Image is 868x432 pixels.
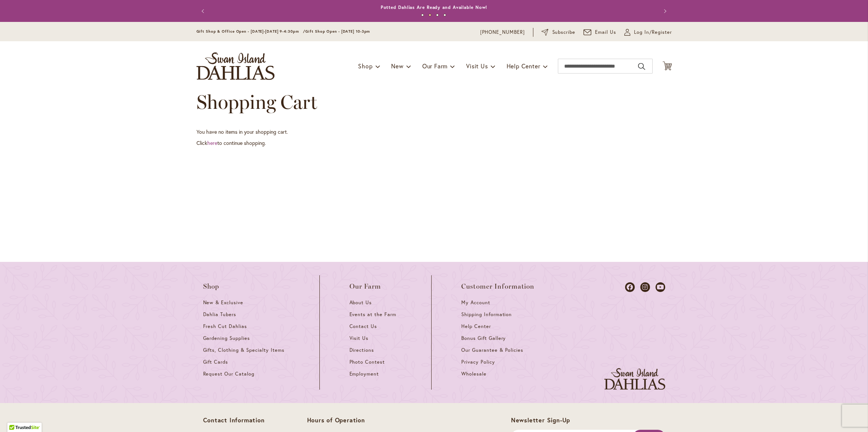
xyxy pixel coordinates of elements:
[203,359,228,365] span: Gift Cards
[625,282,635,292] a: Dahlias on Facebook
[461,299,490,306] span: My Account
[480,29,525,36] a: [PHONE_NUMBER]
[203,416,287,424] p: Contact Information
[196,139,672,147] p: Click to continue shopping.
[203,311,237,318] span: Dahlia Tubers
[461,359,495,365] span: Privacy Policy
[196,52,274,80] a: store logo
[624,29,672,36] a: Log In/Register
[466,62,488,70] span: Visit Us
[358,62,373,70] span: Shop
[196,29,306,34] span: Gift Shop & Office Open - [DATE]-[DATE] 9-4:30pm /
[461,371,487,377] span: Wholesale
[461,311,512,318] span: Shipping Information
[542,29,575,36] a: Subscribe
[6,406,26,426] iframe: Launch Accessibility Center
[350,347,374,353] span: Directions
[552,29,576,36] span: Subscribe
[381,4,488,10] a: Potted Dahlias Are Ready and Available Now!
[391,62,403,70] span: New
[207,139,217,146] a: here
[305,29,370,34] span: Gift Shop Open - [DATE] 10-3pm
[657,4,672,19] button: Next
[350,359,385,365] span: Photo Contest
[421,14,424,16] button: 1 of 4
[350,335,369,341] span: Visit Us
[203,335,250,341] span: Gardening Supplies
[461,283,535,290] span: Customer Information
[350,299,372,306] span: About Us
[196,4,211,19] button: Previous
[461,335,506,341] span: Bonus Gift Gallery
[595,29,616,36] span: Email Us
[350,371,379,377] span: Employment
[583,29,616,36] a: Email Us
[203,323,247,329] span: Fresh Cut Dahlias
[203,347,285,353] span: Gifts, Clothing & Specialty Items
[196,90,317,114] span: Shopping Cart
[429,14,431,16] button: 2 of 4
[196,128,672,136] p: You have no items in your shopping cart.
[640,282,650,292] a: Dahlias on Instagram
[461,323,491,329] span: Help Center
[436,14,439,16] button: 3 of 4
[422,62,448,70] span: Our Farm
[350,311,396,318] span: Events at the Farm
[350,323,377,329] span: Contact Us
[511,416,570,424] span: Newsletter Sign-Up
[634,29,672,36] span: Log In/Register
[507,62,540,70] span: Help Center
[443,14,446,16] button: 4 of 4
[350,283,381,290] span: Our Farm
[461,347,523,353] span: Our Guarantee & Policies
[203,283,220,290] span: Shop
[203,371,254,377] span: Request Our Catalog
[656,282,665,292] a: Dahlias on Youtube
[307,416,435,424] p: Hours of Operation
[203,299,244,306] span: New & Exclusive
